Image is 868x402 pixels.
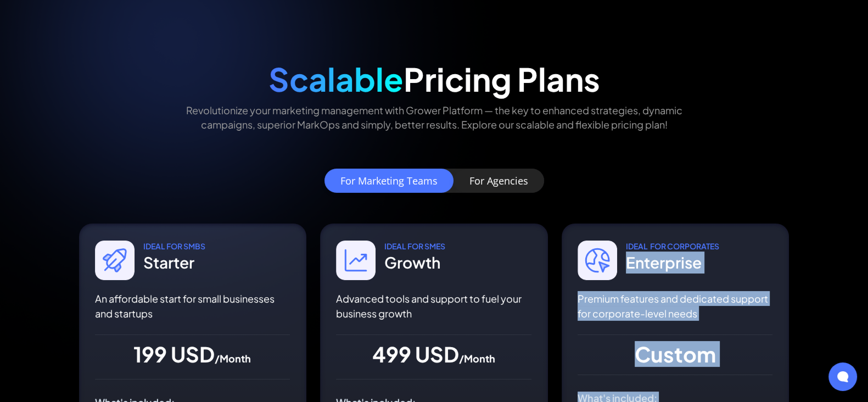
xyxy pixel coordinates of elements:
[626,252,719,273] div: Enterprise
[469,175,528,186] div: For Agencies
[143,252,205,273] div: Starter
[336,348,531,365] div: 499 USD
[626,241,719,252] div: IDEAL For CORPORATES
[578,348,773,361] div: Custom
[384,241,445,252] div: IDEAL For SMes
[215,352,251,365] span: /Month
[384,252,445,273] div: Growth
[268,59,404,99] span: Scalable
[95,291,290,321] p: An affordable start for small businesses and startups
[459,352,495,365] span: /Month
[336,291,531,321] p: Advanced tools and support to fuel your business growth
[95,348,290,365] div: 199 USD
[340,175,438,186] div: For Marketing Teams
[578,291,773,321] p: Premium features and dedicated support for corporate-level needs
[167,103,701,131] p: Revolutionize your marketing management with Grower Platform — the key to enhanced strategies, dy...
[143,241,205,252] div: IDEAL For SmbS
[268,60,600,98] div: Pricing Plans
